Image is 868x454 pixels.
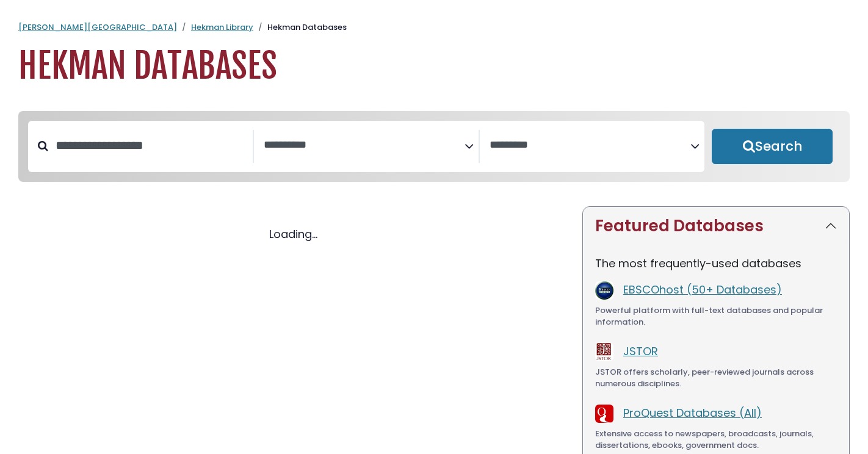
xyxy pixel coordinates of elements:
div: Powerful platform with full-text databases and popular information. [595,304,837,328]
a: [PERSON_NAME][GEOGRAPHIC_DATA] [18,21,177,33]
li: Hekman Databases [253,21,347,34]
nav: breadcrumb [18,21,850,34]
a: ProQuest Databases (All) [623,405,762,420]
div: Extensive access to newspapers, broadcasts, journals, dissertations, ebooks, government docs. [595,428,837,452]
button: Submit for Search Results [712,129,833,164]
button: Featured Databases [583,207,849,245]
input: Search database by title or keyword [48,135,253,156]
a: Hekman Library [191,21,253,33]
nav: Search filters [18,111,850,182]
textarea: Search [264,139,465,152]
a: JSTOR [623,344,658,359]
div: Loading... [18,226,568,242]
a: EBSCOhost (50+ Databases) [623,282,782,297]
textarea: Search [490,139,690,152]
p: The most frequently-used databases [595,255,837,272]
div: JSTOR offers scholarly, peer-reviewed journals across numerous disciplines. [595,366,837,390]
h1: Hekman Databases [18,46,850,87]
